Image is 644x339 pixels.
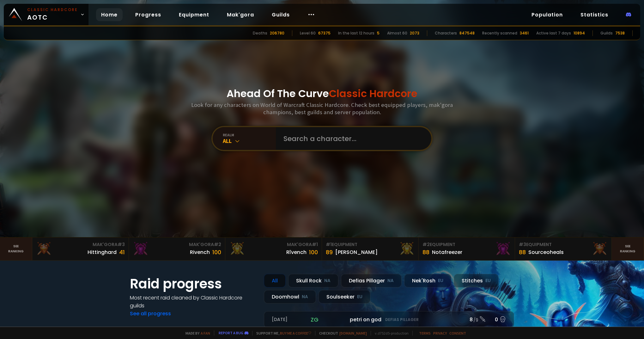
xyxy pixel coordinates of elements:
a: #3Equipment88Sourceoheals [515,237,612,260]
h1: Ahead Of The Curve [227,86,417,101]
a: Terms [419,331,431,336]
div: Hittinghard [88,248,117,256]
span: Checkout [315,331,367,336]
a: Mak'Gora#3Hittinghard41 [32,237,129,260]
div: Notafreezer [432,248,462,256]
a: Equipment [174,8,214,21]
a: Classic HardcoreAOTC [4,4,88,25]
small: Classic Hardcore [27,7,78,13]
h4: Most recent raid cleaned by Classic Hardcore guilds [130,294,256,310]
div: Level 60 [300,30,316,36]
small: NA [302,294,308,300]
div: 88 [422,248,429,256]
div: 100 [309,248,318,256]
div: Almost 60 [387,30,407,36]
div: Rîvench [286,248,307,256]
div: 100 [212,248,221,256]
h3: Look for any characters on World of Warcraft Classic Hardcore. Check best equipped players, mak'g... [189,101,455,116]
div: Doomhowl [264,290,316,304]
div: Equipment [326,241,415,248]
a: Mak'Gora#2Rivench100 [129,237,226,260]
div: 2073 [410,30,419,36]
small: EU [438,278,443,284]
span: v. d752d5 - production [371,331,409,336]
span: # 2 [214,241,221,248]
div: Active last 7 days [536,30,571,36]
a: [DATE]zgpetri on godDefias Pillager8 /90 [264,311,514,328]
span: Support me, [252,331,311,336]
div: 5 [377,30,380,36]
span: Made by [182,331,210,336]
div: Skull Rock [288,274,338,287]
div: Defias Pillager [341,274,402,287]
div: Mak'Gora [133,241,222,248]
a: Mak'gora [222,8,259,21]
span: # 1 [312,241,318,248]
div: Mak'Gora [229,241,318,248]
div: 847548 [459,30,475,36]
div: 67375 [318,30,331,36]
a: [DOMAIN_NAME] [339,331,367,336]
a: Home [96,8,123,21]
h1: Raid progress [130,274,256,294]
a: See all progress [130,310,171,317]
div: Guilds [600,30,613,36]
a: Population [526,8,568,21]
a: Seeranking [612,237,644,260]
div: Mak'Gora [36,241,125,248]
span: # 3 [519,241,526,248]
div: Rivench [190,248,210,256]
div: Sourceoheals [528,248,564,256]
a: Report a bug [219,330,243,335]
span: # 2 [422,241,430,248]
div: Recently scanned [482,30,517,36]
div: Soulseeker [319,290,370,304]
div: 41 [119,248,125,256]
div: 10894 [574,30,585,36]
a: Buy me a coffee [280,331,311,336]
div: All [223,137,276,145]
div: 7538 [615,30,625,36]
span: AOTC [27,7,78,22]
div: In the last 12 hours [338,30,374,36]
div: All [264,274,286,287]
a: #1Equipment89[PERSON_NAME] [322,237,419,260]
a: Consent [449,331,466,336]
div: Equipment [422,241,511,248]
div: 206780 [270,30,284,36]
a: Statistics [575,8,613,21]
span: Classic Hardcore [329,86,417,101]
a: a fan [201,331,210,336]
div: Stitches [454,274,499,287]
small: EU [357,294,362,300]
small: NA [387,278,394,284]
div: Characters [435,30,457,36]
div: Nek'Rosh [404,274,451,287]
span: # 1 [326,241,332,248]
div: 88 [519,248,526,256]
div: 3461 [520,30,529,36]
small: NA [324,278,331,284]
a: Privacy [433,331,447,336]
a: Progress [130,8,166,21]
div: Equipment [519,241,608,248]
a: Mak'Gora#1Rîvench100 [225,237,322,260]
small: EU [485,278,491,284]
a: Guilds [267,8,295,21]
div: 89 [326,248,333,256]
div: realm [223,133,276,137]
span: # 3 [118,241,125,248]
a: #2Equipment88Notafreezer [419,237,515,260]
div: Deaths [253,30,267,36]
input: Search a character... [280,127,424,150]
div: [PERSON_NAME] [335,248,378,256]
